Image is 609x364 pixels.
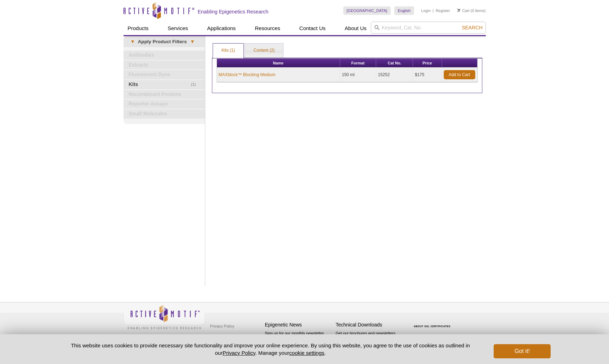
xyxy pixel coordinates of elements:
a: Recombinant Proteins [123,90,205,99]
a: ABOUT SSL CERTIFICATES [414,325,450,328]
p: Get our brochures and newsletters, or request them by mail. [336,330,403,348]
th: Cat No. [376,59,413,68]
input: Keyword, Cat. No. [371,22,486,34]
a: [GEOGRAPHIC_DATA] [343,6,391,15]
a: Login [421,8,431,13]
a: Reporter Assays [123,99,205,109]
li: (0 items) [457,6,486,15]
a: Fluorescent Dyes [123,70,205,79]
a: Resources [251,22,285,35]
h4: Technical Downloads [336,322,403,328]
button: cookie settings [289,350,324,356]
a: Applications [203,22,240,35]
span: ▾ [187,39,198,45]
img: Your Cart [457,8,460,12]
a: MAXblock™ Blocking Medium [219,72,276,78]
a: Privacy Policy [223,350,255,356]
img: Active Motif, [123,302,205,331]
span: ▾ [127,39,138,45]
th: Name [217,59,340,68]
a: (1)Kits [123,80,205,89]
span: Search [462,25,482,30]
a: Register [436,8,450,13]
a: Contact Us [295,22,330,35]
a: About Us [340,22,371,35]
td: 150 ml [340,68,376,82]
a: ▾Apply Product Filters▾ [123,36,205,47]
h2: Enabling Epigenetics Research [198,8,269,15]
a: Kits (1) [213,44,243,58]
span: (1) [191,80,200,89]
h4: Epigenetic News [265,322,332,328]
a: Content (2) [245,44,283,58]
button: Search [460,24,484,31]
a: Small Molecules [123,109,205,119]
button: Got it! [494,344,550,358]
th: Format [340,59,376,68]
td: 15252 [376,68,413,82]
li: | [433,6,434,15]
td: $175 [413,68,442,82]
a: English [394,6,414,15]
th: Price [413,59,442,68]
a: Cart [457,8,470,13]
p: This website uses cookies to provide necessary site functionality and improve your online experie... [59,342,482,357]
a: Add to Cart [444,70,475,79]
p: Sign up for our monthly newsletter highlighting recent publications in the field of epigenetics. [265,330,332,354]
a: Antibodies [123,51,205,60]
a: Extracts [123,61,205,70]
table: Click to Verify - This site chose Symantec SSL for secure e-commerce and confidential communicati... [407,315,460,330]
a: Privacy Policy [208,321,236,331]
a: Products [123,22,153,35]
a: Services [163,22,193,35]
a: Terms & Conditions [208,331,246,342]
